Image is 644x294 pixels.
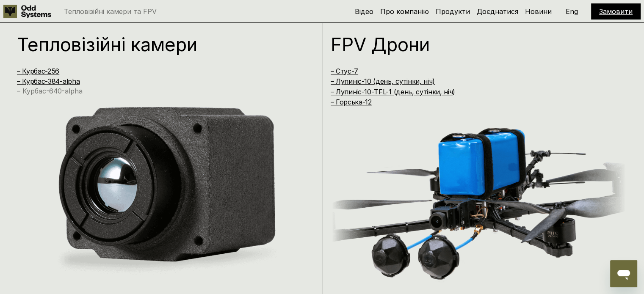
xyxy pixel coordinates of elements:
h1: FPV Дрони [331,35,609,54]
a: Новини [525,7,552,16]
a: – Курбас-384-alpha [17,77,80,85]
p: Тепловізійні камери та FPV [64,8,157,15]
p: Eng [566,8,578,15]
a: – Горська-12 [331,98,372,106]
a: – Лупиніс-10-TFL-1 (день, сутінки, ніч) [331,88,456,96]
a: – Курбас-256 [17,67,59,75]
a: Відео [355,7,373,16]
a: – Стус-7 [331,67,358,75]
h1: Тепловізійні камери [17,35,296,54]
a: – Курбас-640-alpha [17,87,83,95]
iframe: Button to launch messaging window, conversation in progress [610,260,637,287]
a: Замовити [599,7,633,16]
a: Доєднатися [477,7,518,16]
a: Продукти [436,7,470,16]
a: – Лупиніс-10 (день, сутінки, ніч) [331,77,435,85]
a: Про компанію [380,7,429,16]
